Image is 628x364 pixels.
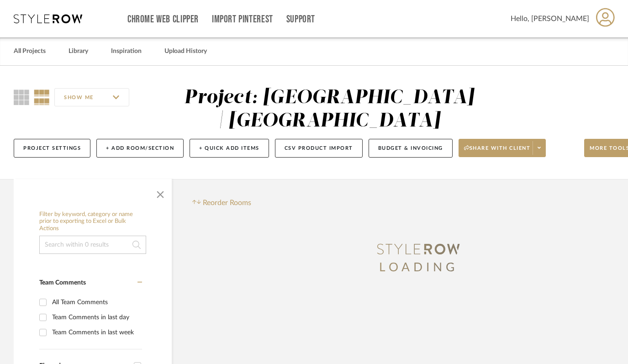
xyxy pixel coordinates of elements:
[52,325,140,340] div: Team Comments in last week
[127,16,199,23] a: Chrome Web Clipper
[212,16,273,23] a: Import Pinterest
[52,295,140,310] div: All Team Comments
[39,211,146,232] h6: Filter by keyword, category or name prior to exporting to Excel or Bulk Actions
[379,262,458,274] span: LOADING
[369,139,453,158] button: Budget & Invoicing
[275,139,363,158] button: CSV Product Import
[203,197,251,208] span: Reorder Rooms
[39,236,146,254] input: Search within 0 results
[39,280,86,286] span: Team Comments
[459,139,546,157] button: Share with client
[192,197,251,208] button: Reorder Rooms
[164,45,207,58] a: Upload History
[190,139,269,158] button: + Quick Add Items
[69,45,88,58] a: Library
[184,88,474,131] div: Project: [GEOGRAPHIC_DATA] | [GEOGRAPHIC_DATA]
[111,45,142,58] a: Inspiration
[286,16,315,23] a: Support
[14,139,90,158] button: Project Settings
[96,139,184,158] button: + Add Room/Section
[151,184,169,202] button: Close
[511,13,589,24] span: Hello, [PERSON_NAME]
[14,45,46,58] a: All Projects
[464,145,531,158] span: Share with client
[52,310,140,325] div: Team Comments in last day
